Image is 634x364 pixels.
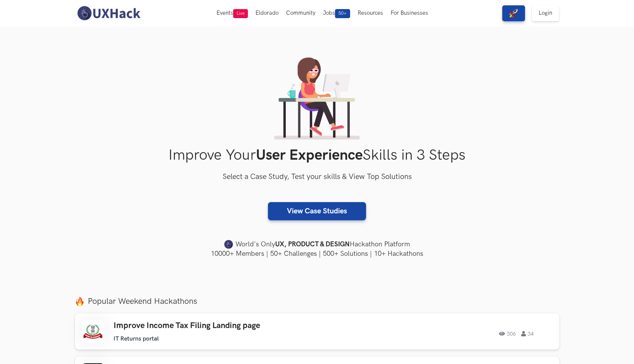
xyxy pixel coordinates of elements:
[268,202,366,220] a: View Case Studies
[75,239,559,250] h4: World's Only Hackathon Platform
[114,335,159,342] li: IT Returns portal
[274,58,360,140] img: lady working on laptop
[75,5,142,21] img: UXHack-logo.png
[532,5,559,21] a: Login
[256,146,363,164] strong: User Experience
[75,297,84,306] img: fire.png
[75,313,559,350] a: Improve Income Tax Filing Landing page IT Returns portal 306 34
[75,249,559,258] h4: 10000+ Members | 50+ Challenges | 500+ Solutions | 10+ Hackathons
[114,321,329,331] h3: Improve Income Tax Filing Landing page
[521,331,534,336] span: 34
[75,296,559,306] label: Popular Weekend Hackathons
[499,331,516,336] span: 306
[233,9,248,18] span: Live
[75,146,559,164] h1: Improve Your Skills in 3 Steps
[509,9,518,18] img: rocket
[224,240,233,249] img: uxhack-favicon-image.png
[75,171,559,183] h3: Select a Case Study, Test your skills & View Top Solutions
[275,239,350,250] strong: UX, PRODUCT & DESIGN
[335,9,350,18] span: 50+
